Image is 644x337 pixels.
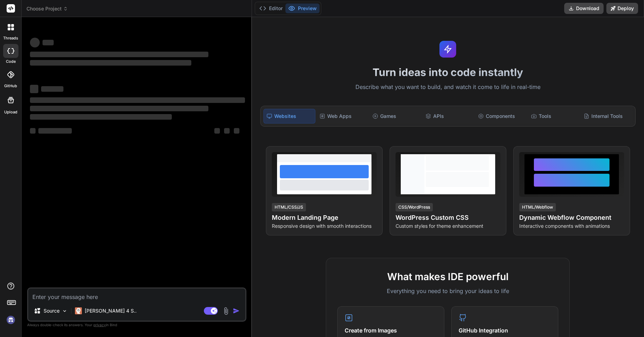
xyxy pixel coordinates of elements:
h4: Dynamic Webflow Component [519,213,624,223]
div: Games [370,109,421,123]
span: ‌ [234,128,239,134]
div: CSS/WordPress [396,203,433,211]
p: Always double-check its answers. Your in Bind [27,322,246,328]
p: Describe what you want to build, and watch it come to life in real-time [256,83,640,92]
h4: Create from Images [345,326,437,335]
label: threads [3,35,18,41]
button: Deploy [606,3,638,14]
div: HTML/Webflow [519,203,556,211]
div: Tools [528,109,580,123]
span: ‌ [224,128,230,134]
div: Websites [263,109,316,123]
p: Custom styles for theme enhancement [396,223,500,230]
div: Internal Tools [581,109,632,123]
span: ‌ [30,52,208,57]
label: GitHub [4,83,17,89]
h4: Modern Landing Page [272,213,377,223]
label: Upload [4,109,17,115]
span: Choose Project [26,5,68,12]
span: ‌ [43,40,54,45]
p: Source [44,307,60,314]
span: ‌ [30,106,208,111]
span: ‌ [30,114,172,120]
p: Interactive components with animations [519,223,624,230]
span: ‌ [41,86,63,92]
h4: GitHub Integration [459,326,551,335]
button: Download [564,3,604,14]
button: Editor [256,3,285,13]
div: Web Apps [317,109,368,123]
h4: WordPress Custom CSS [396,213,500,223]
span: privacy [93,323,106,327]
img: Pick Models [62,308,68,314]
img: Claude 4 Sonnet [75,307,82,314]
h1: Turn ideas into code instantly [256,66,640,78]
span: ‌ [30,128,36,134]
span: ‌ [38,128,72,134]
h2: What makes IDE powerful [337,269,558,284]
p: [PERSON_NAME] 4 S.. [85,307,137,314]
span: ‌ [30,85,38,93]
div: Components [475,109,527,123]
img: attachment [222,307,230,315]
img: icon [233,307,240,314]
span: ‌ [30,38,40,47]
span: ‌ [30,60,191,66]
span: ‌ [214,128,220,134]
img: signin [5,314,17,326]
p: Responsive design with smooth interactions [272,223,377,230]
label: code [6,59,16,65]
div: HTML/CSS/JS [272,203,306,211]
p: Everything you need to bring your ideas to life [337,287,558,295]
div: APIs [423,109,474,123]
button: Preview [285,3,320,13]
span: ‌ [30,97,245,103]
